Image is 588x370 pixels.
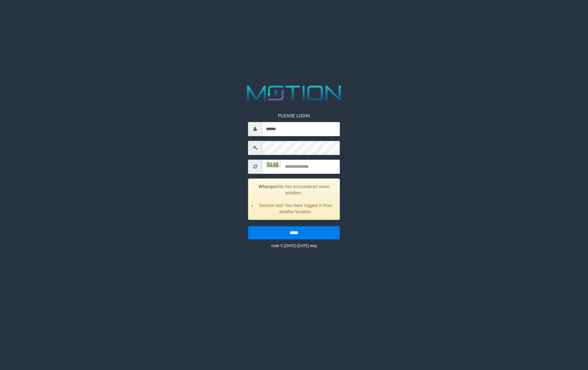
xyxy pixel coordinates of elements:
[271,244,317,248] small: code © [DATE]-[DATE] dwg
[256,202,335,215] li: Session lost! You have logged in from another location.
[242,83,345,103] img: MOTION_logo.png
[248,113,340,119] p: PLEASE LOGIN
[265,161,281,168] img: captcha
[248,178,340,220] div: We has encountered some problem.
[258,184,277,189] strong: Whoops!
